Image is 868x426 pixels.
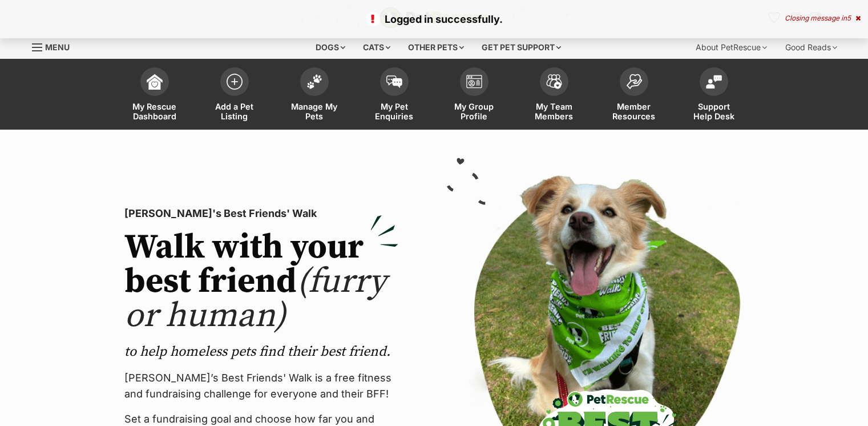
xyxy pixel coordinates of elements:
[528,102,580,121] span: My Team Members
[195,62,274,130] a: Add a Pet Listing
[434,62,514,130] a: My Group Profile
[274,62,354,130] a: Manage My Pets
[45,42,70,52] span: Menu
[674,62,754,130] a: Support Help Desk
[474,36,569,59] div: Get pet support
[688,36,775,59] div: About PetRescue
[124,260,386,337] span: (furry or human)
[546,74,562,89] img: team-members-icon-5396bd8760b3fe7c0b43da4ab00e1e3bb1a5d9ba89233759b79545d2d3fc5d0d.svg
[308,36,353,59] div: Dogs
[466,75,482,89] img: group-profile-icon-3fa3cf56718a62981997c0bc7e787c4b2cf8bcc04b72c1350f741eb67cf2f40e.svg
[514,62,594,130] a: My Team Members
[594,62,674,130] a: Member Resources
[400,36,472,59] div: Other pets
[227,74,243,90] img: add-pet-listing-icon-0afa8454b4691262ce3f59096e99ab1cd57d4a30225e0717b998d2c9b9846f56.svg
[449,102,500,121] span: My Group Profile
[124,343,398,361] p: to help homeless pets find their best friend.
[369,102,420,121] span: My Pet Enquiries
[124,206,398,222] p: [PERSON_NAME]'s Best Friends' Walk
[777,36,845,59] div: Good Reads
[124,231,398,333] h2: Walk with your best friend
[147,74,163,90] img: dashboard-icon-eb2f2d2d3e046f16d808141f083e7271f6b2e854fb5c12c21221c1fb7104beca.svg
[386,75,402,88] img: pet-enquiries-icon-7e3ad2cf08bfb03b45e93fb7055b45f3efa6380592205ae92323e6603595dc1f.svg
[209,102,260,121] span: Add a Pet Listing
[124,370,398,402] p: [PERSON_NAME]’s Best Friends' Walk is a free fitness and fundraising challenge for everyone and t...
[608,102,660,121] span: Member Resources
[688,102,740,121] span: Support Help Desk
[626,74,642,89] img: member-resources-icon-8e73f808a243e03378d46382f2149f9095a855e16c252ad45f914b54edf8863c.svg
[115,62,195,130] a: My Rescue Dashboard
[129,102,180,121] span: My Rescue Dashboard
[355,36,398,59] div: Cats
[706,75,722,89] img: help-desk-icon-fdf02630f3aa405de69fd3d07c3f3aa587a6932b1a1747fa1d2bba05be0121f9.svg
[32,36,78,57] a: Menu
[289,102,340,121] span: Manage My Pets
[354,62,434,130] a: My Pet Enquiries
[306,74,322,89] img: manage-my-pets-icon-02211641906a0b7f246fdf0571729dbe1e7629f14944591b6c1af311fb30b64b.svg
